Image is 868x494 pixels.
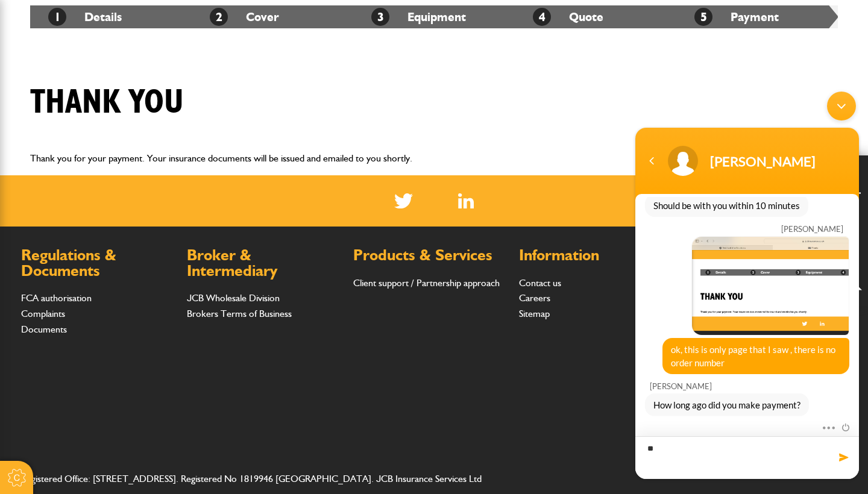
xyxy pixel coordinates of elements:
li: Payment [676,5,838,28]
address: Registered Office: [STREET_ADDRESS]. Registered No 1819946 [GEOGRAPHIC_DATA]. JCB Insurance Servi... [21,471,508,487]
a: 2Cover [210,10,279,24]
iframe: SalesIQ Chatwindow [629,86,865,485]
span: 5 [694,8,712,26]
h2: Broker & Intermediary [187,248,341,278]
span: 2 [210,8,228,26]
h1: Thank you [30,83,184,123]
img: Linked In [458,193,474,208]
span: 4 [533,8,551,26]
h2: Products & Services [353,248,507,263]
img: Twitter [394,193,413,208]
h2: Information [519,248,673,263]
a: 4Quote [533,10,603,24]
a: 3Equipment [371,10,466,24]
p: Thank you for your payment. Your insurance documents will be issued and emailed to you shortly. [30,151,838,166]
a: LinkedIn [458,193,474,208]
a: Careers [519,292,550,304]
a: Contact us [519,277,561,289]
a: Sitemap [519,308,550,319]
span: 1 [48,8,66,26]
a: FCA authorisation [21,292,92,304]
a: JCB Wholesale Division [187,292,280,304]
a: 1Details [48,10,122,24]
h2: Regulations & Documents [21,248,175,278]
a: Brokers Terms of Business [187,308,292,319]
a: Client support / Partnership approach [353,277,500,289]
a: Documents [21,324,67,335]
a: Complaints [21,308,65,319]
span: 3 [371,8,389,26]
